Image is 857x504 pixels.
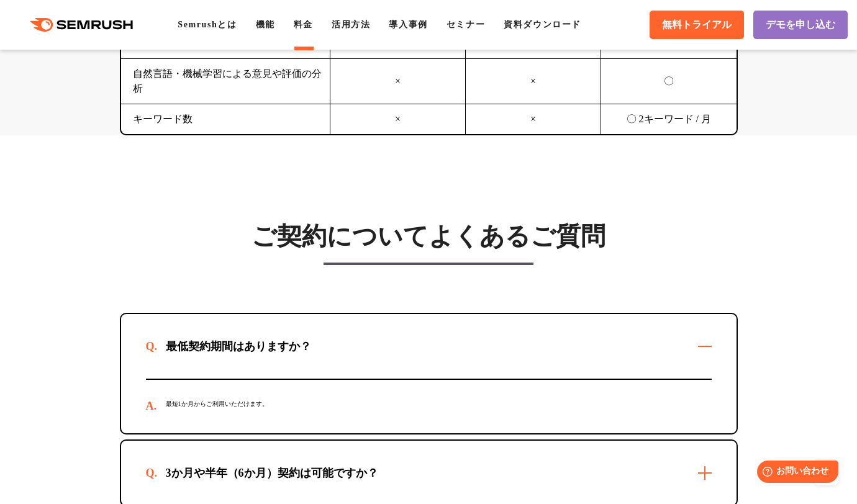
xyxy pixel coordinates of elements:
td: × [330,59,465,104]
a: 導入事例 [389,20,427,29]
a: 機能 [256,20,275,29]
h3: ご契約についてよくあるご質問 [120,221,738,252]
td: キーワード数 [121,104,330,135]
td: 自然言語・機械学習による意見や評価の分析 [121,59,330,104]
a: 活用方法 [332,20,370,29]
a: デモを申し込む [753,11,848,39]
div: 3か月や半年（6か月）契約は可能ですか？ [146,466,398,480]
td: × [330,104,465,135]
a: セミナー [447,20,485,29]
div: 最低契約期間はありますか？ [146,339,331,354]
td: 〇 [601,59,736,104]
iframe: Help widget launcher [746,456,843,490]
span: デモを申し込む [766,19,835,32]
td: × [465,59,601,104]
td: 〇 2キーワード / 月 [601,104,736,135]
a: 無料トライアル [650,11,744,39]
div: 最短1か月からご利用いただけます。 [146,380,712,433]
a: Semrushとは [178,20,237,29]
span: 無料トライアル [662,19,732,32]
td: × [465,104,601,135]
a: 料金 [294,20,313,29]
a: 資料ダウンロード [504,20,581,29]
